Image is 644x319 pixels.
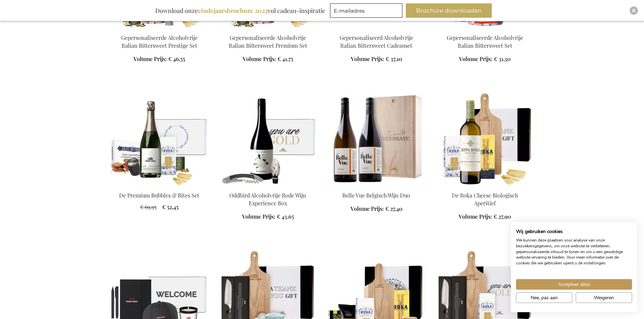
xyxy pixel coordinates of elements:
[459,213,492,220] span: Volume Prijs:
[162,203,178,211] span: € 52,45
[243,55,276,62] span: Volume Prijs:
[436,183,534,190] a: De Roka Cheese Biologisch Aperitief
[516,237,632,266] p: We kunnen deze plaatsen voor analyse van onze bezoekersgegevens, om onze website te verbeteren, g...
[328,183,425,190] a: Belle Vue Belgisch Wijn Duo
[219,90,317,186] img: Oddbird Non-Alcoholic Red Wine Experience Box
[385,205,402,212] span: € 27,40
[330,3,402,18] input: E-mailadres
[494,55,511,62] span: € 31,30
[406,3,492,18] button: Brochure downloaden
[632,9,636,13] img: Close
[219,183,317,190] a: Oddbird Non-Alcoholic Red Wine Experience Box
[229,34,307,49] a: Gepersonaliseerde Alcoholvrije Italian Bittersweet Premium Set
[630,6,638,15] div: Close
[386,55,402,62] span: € 37,10
[459,55,511,63] a: Volume Prijs: € 31,30
[351,55,402,63] a: Volume Prijs: € 37,10
[242,213,275,220] span: Volume Prijs:
[340,34,413,49] a: Gepersonaliseerd Alcoholvrije Italian Bittersweet Cadeauset
[594,294,614,301] span: Weigeren
[229,192,306,207] a: Oddbird Alcoholvrije Rode Wijn Experience Box
[133,55,167,62] span: Volume Prijs:
[436,90,534,186] img: De Roka Cheese Biologisch Aperitief
[459,55,492,62] span: Volume Prijs:
[111,26,208,32] a: Gepersonaliseerde Alcoholvrije Italian Bittersweet Prestige Set
[328,26,425,32] a: Personalised Non-Alcoholic Italian Bittersweet Gift
[111,90,208,186] img: The Premium Bubbles & Bites Set
[493,213,511,220] span: € 27,90
[152,3,328,18] div: Download onze vol cadeau-inspiratie
[447,34,523,49] a: Gepersonaliseerde Alcoholvrije Italian Bittersweet Set
[351,55,384,62] span: Volume Prijs:
[452,192,518,207] a: De Roka Cheese Biologisch Aperitief
[350,205,402,213] a: Volume Prijs: € 27,40
[243,55,293,63] a: Volume Prijs: € 41,75
[531,294,558,301] span: Nee, pas aan
[436,26,534,32] a: Personalised Non-Alcoholic Italian Bittersweet Set
[576,292,632,303] button: Alle cookies weigeren
[516,229,632,235] h2: Wij gebruiken cookies
[168,55,185,62] span: € 46,55
[133,55,185,63] a: Volume Prijs: € 46,55
[342,192,410,199] a: Belle Vue Belgisch Wijn Duo
[558,281,590,288] span: Accepteer alles
[328,90,425,186] img: Belle Vue Belgisch Wijn Duo
[330,3,404,20] form: marketing offers and promotions
[198,6,268,15] b: eindejaarsbrochure 2025
[277,55,293,62] span: € 41,75
[277,213,294,220] span: € 43,65
[111,183,208,190] a: The Premium Bubbles & Bites Set
[516,279,632,290] button: Accepteer alle cookies
[350,205,384,212] span: Volume Prijs:
[119,192,199,199] a: De Premium Bubbles & Bites Set
[459,213,511,221] a: Volume Prijs: € 27,90
[121,34,198,49] a: Gepersonaliseerde Alcoholvrije Italian Bittersweet Prestige Set
[140,203,157,211] span: € 69,95
[219,26,317,32] a: Personalised Non-Alcoholic Italian Bittersweet Premium Set
[242,213,294,221] a: Volume Prijs: € 43,65
[516,292,572,303] button: Pas cookie voorkeuren aan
